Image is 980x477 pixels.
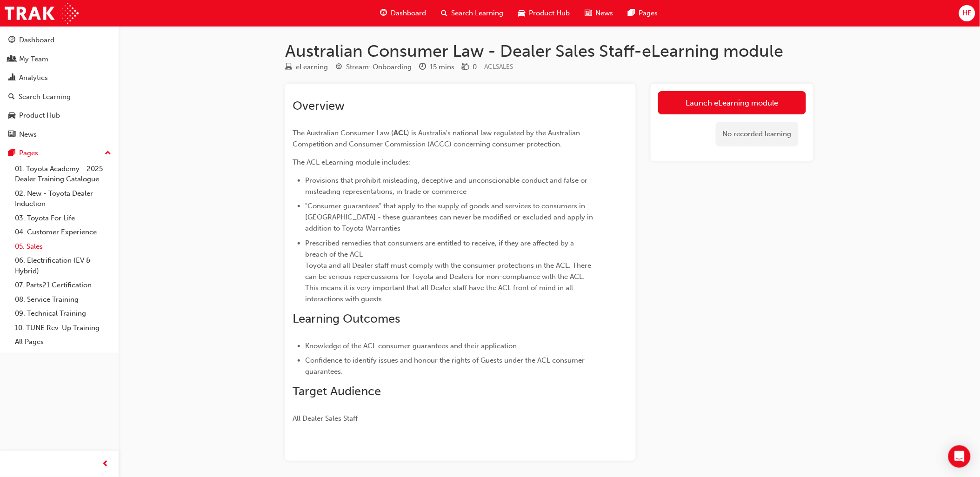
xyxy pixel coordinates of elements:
[346,62,412,73] div: Stream: Onboarding
[19,54,48,65] div: My Team
[335,63,342,72] span: target-icon
[529,8,570,19] span: Product Hub
[8,36,15,45] span: guage-icon
[11,225,115,239] a: 04. Customer Experience
[430,62,454,73] div: 15 mins
[959,5,975,21] button: HE
[305,342,519,350] span: Knowledge of the ACL consumer guarantees and their application.
[585,7,592,19] span: news-icon
[4,126,115,143] a: News
[620,4,665,23] a: pages-iconPages
[293,311,400,326] span: Learning Outcomes
[11,335,115,349] a: All Pages
[335,61,412,73] div: Stream
[393,129,407,137] span: ACL
[380,7,387,19] span: guage-icon
[391,8,426,19] span: Dashboard
[462,63,469,72] span: money-icon
[4,30,115,145] button: DashboardMy TeamAnalyticsSearch LearningProduct HubNews
[19,73,48,83] div: Analytics
[8,74,15,82] span: chart-icon
[8,131,15,139] span: news-icon
[305,176,589,196] span: Provisions that prohibit misleading, deceptive and unconscionable conduct and false or misleading...
[4,69,115,86] a: Analytics
[441,7,447,19] span: search-icon
[4,88,115,106] a: Search Learning
[511,4,577,23] a: car-iconProduct Hub
[658,91,806,114] a: Launch eLearning module
[4,145,115,162] button: Pages
[639,8,658,19] span: Pages
[5,3,79,24] img: Trak
[11,186,115,211] a: 02. New - Toyota Dealer Induction
[8,55,15,64] span: people-icon
[433,4,511,23] a: search-iconSearch Learning
[595,8,613,19] span: News
[19,148,38,159] div: Pages
[11,278,115,292] a: 07. Parts21 Certification
[11,239,115,254] a: 05. Sales
[19,129,37,140] div: News
[373,4,433,23] a: guage-iconDashboard
[8,112,15,120] span: car-icon
[293,99,345,113] span: Overview
[293,129,393,137] span: The Australian Consumer Law (
[293,384,381,398] span: Target Audience
[19,110,60,121] div: Product Hub
[285,41,813,61] h1: Australian Consumer Law - Dealer Sales Staff-eLearning module
[11,211,115,225] a: 03. Toyota For Life
[293,158,411,166] span: The ACL eLearning module includes:
[305,239,593,303] span: Prescribed remedies that consumers are entitled to receive, if they are affected by a breach of t...
[8,93,15,101] span: search-icon
[105,147,111,159] span: up-icon
[419,61,454,73] div: Duration
[716,122,799,146] div: No recorded learning
[628,7,635,19] span: pages-icon
[4,107,115,124] a: Product Hub
[293,129,582,148] span: ) is Australia's national law regulated by the Australian Competition and Consumer Commission (AC...
[484,63,513,71] span: Learning resource code
[473,62,477,73] div: 0
[296,62,328,73] div: eLearning
[962,8,972,19] span: HE
[305,356,587,376] span: Confidence to identify issues and honour the rights of Guests under the ACL consumer guarantees.
[11,253,115,278] a: 06. Electrification (EV & Hybrid)
[948,445,971,468] div: Open Intercom Messenger
[102,458,109,470] span: prev-icon
[19,35,54,46] div: Dashboard
[305,202,595,232] span: "Consumer guarantees" that apply to the supply of goods and services to consumers in [GEOGRAPHIC_...
[518,7,525,19] span: car-icon
[285,63,292,72] span: learningResourceType_ELEARNING-icon
[419,63,426,72] span: clock-icon
[4,51,115,68] a: My Team
[577,4,620,23] a: news-iconNews
[293,414,358,423] span: All Dealer Sales Staff
[4,32,115,49] a: Dashboard
[11,162,115,186] a: 01. Toyota Academy - 2025 Dealer Training Catalogue
[451,8,503,19] span: Search Learning
[462,61,477,73] div: Price
[11,306,115,321] a: 09. Technical Training
[285,61,328,73] div: Type
[11,321,115,335] a: 10. TUNE Rev-Up Training
[11,292,115,307] a: 08. Service Training
[19,92,71,102] div: Search Learning
[8,149,15,158] span: pages-icon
